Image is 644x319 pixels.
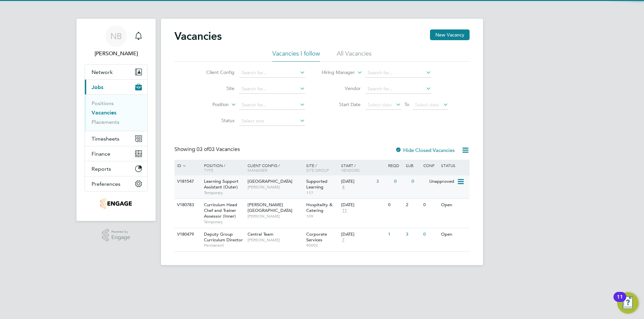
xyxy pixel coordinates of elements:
[248,237,303,243] span: [PERSON_NAME]
[204,202,237,219] span: Curriculum Head Chef and Trainer Assessor (Inner)
[190,101,229,108] label: Position
[248,184,303,190] span: [PERSON_NAME]
[306,178,327,190] span: Supported Learning
[174,146,241,153] div: Showing
[196,85,234,91] label: Site
[76,19,156,221] nav: Main navigation
[92,136,119,142] span: Timesheets
[617,297,623,306] div: 11
[386,199,404,211] div: 0
[110,32,122,41] span: NB
[92,109,116,116] a: Vacancies
[341,232,385,237] div: [DATE]
[404,228,422,241] div: 3
[204,178,238,190] span: Learning Support Assistant (Outer)
[415,102,439,108] span: Select date
[341,202,385,208] div: [DATE]
[248,167,267,173] span: Manager
[386,160,404,171] div: Reqd
[199,160,246,176] div: Position /
[404,160,422,171] div: Sub
[422,199,439,211] div: 0
[617,292,639,314] button: Open Resource Center, 11 new notifications
[85,161,147,176] button: Reports
[92,166,111,172] span: Reports
[395,147,455,153] label: Hide Closed Vacancies
[341,208,348,214] span: 11
[85,94,147,131] div: Jobs
[197,146,240,153] span: 03 Vacancies
[239,84,305,94] input: Search for...
[92,181,120,187] span: Preferences
[175,175,199,188] div: V181547
[196,117,234,124] label: Status
[204,190,244,195] span: Temporary
[341,184,345,190] span: 4
[85,176,147,191] button: Preferences
[375,175,392,188] div: 3
[92,119,119,125] a: Placements
[392,175,410,188] div: 0
[204,167,213,173] span: Type
[402,100,411,109] span: To
[439,228,469,241] div: Open
[196,69,234,75] label: Client Config
[204,231,243,243] span: Deputy Group Curriculum Director
[92,69,113,75] span: Network
[239,116,305,126] input: Select one
[386,228,404,241] div: 1
[239,68,305,78] input: Search for...
[92,100,114,106] a: Positions
[175,228,199,241] div: V180479
[85,131,147,146] button: Timesheets
[306,190,338,195] span: 117
[85,198,148,209] a: Go to home page
[85,65,147,79] button: Network
[306,243,338,248] span: 90002
[111,229,130,235] span: Powered by
[422,160,439,171] div: Conf
[322,101,361,107] label: Start Date
[422,228,439,241] div: 0
[439,199,469,211] div: Open
[368,102,392,108] span: Select date
[248,214,303,219] span: [PERSON_NAME]
[306,214,338,219] span: 109
[85,50,148,58] span: Nick Briant
[365,68,431,78] input: Search for...
[306,167,329,173] span: Site Group
[239,100,305,110] input: Search for...
[92,84,103,90] span: Jobs
[337,50,372,62] li: All Vacancies
[85,146,147,161] button: Finance
[85,80,147,94] button: Jobs
[246,160,305,176] div: Client Config /
[341,237,345,243] span: 7
[341,167,360,173] span: Vendors
[430,29,470,40] button: New Vacancy
[175,160,199,172] div: ID
[92,151,110,157] span: Finance
[174,29,222,43] h2: Vacancies
[272,50,320,62] li: Vacancies I follow
[341,179,373,184] div: [DATE]
[305,160,340,176] div: Site /
[111,235,130,240] span: Engage
[316,69,355,76] label: Hiring Manager
[204,243,244,248] span: Permanent
[404,199,422,211] div: 2
[175,199,199,211] div: V180783
[248,231,273,237] span: Central Team
[365,84,431,94] input: Search for...
[439,160,469,171] div: Status
[100,198,131,209] img: jambo-logo-retina.png
[197,146,209,153] span: 03 of
[306,231,327,243] span: Corporate Services
[339,160,386,176] div: Start /
[85,25,148,58] a: NB[PERSON_NAME]
[204,219,244,225] span: Temporary
[410,175,427,188] div: 0
[248,178,292,184] span: [GEOGRAPHIC_DATA]
[322,85,361,91] label: Vendor
[428,175,457,188] div: Unapproved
